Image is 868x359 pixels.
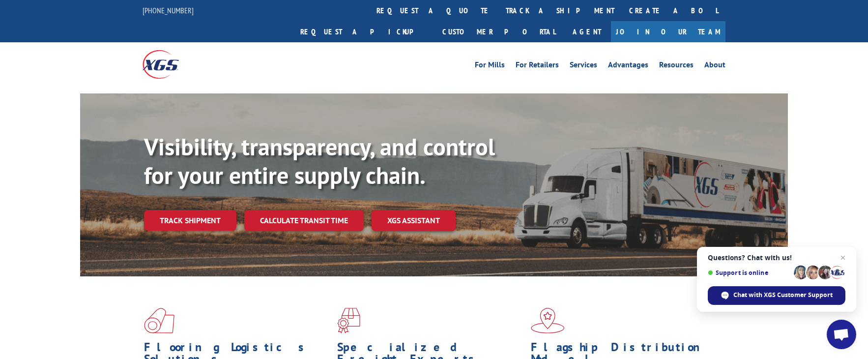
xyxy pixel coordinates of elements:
div: Chat with XGS Customer Support [708,286,845,305]
a: Advantages [608,61,648,72]
a: Join Our Team [611,21,725,42]
img: xgs-icon-focused-on-flooring-red [337,308,360,333]
a: Services [570,61,597,72]
a: Resources [659,61,694,72]
a: Track shipment [144,210,236,231]
span: Chat with XGS Customer Support [733,291,833,299]
a: Request a pickup [293,21,435,42]
a: Agent [563,21,611,42]
a: Calculate transit time [244,210,364,231]
span: Support is online [708,269,790,276]
a: For Mills [475,61,505,72]
span: Questions? Chat with us! [708,254,845,262]
a: About [704,61,725,72]
div: Open chat [827,320,856,349]
span: Close chat [837,252,849,264]
img: xgs-icon-total-supply-chain-intelligence-red [144,308,174,333]
img: xgs-icon-flagship-distribution-model-red [531,308,565,333]
a: [PHONE_NUMBER] [143,5,194,15]
a: Customer Portal [435,21,563,42]
a: For Retailers [516,61,559,72]
b: Visibility, transparency, and control for your entire supply chain. [144,131,495,190]
a: XGS ASSISTANT [372,210,456,231]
